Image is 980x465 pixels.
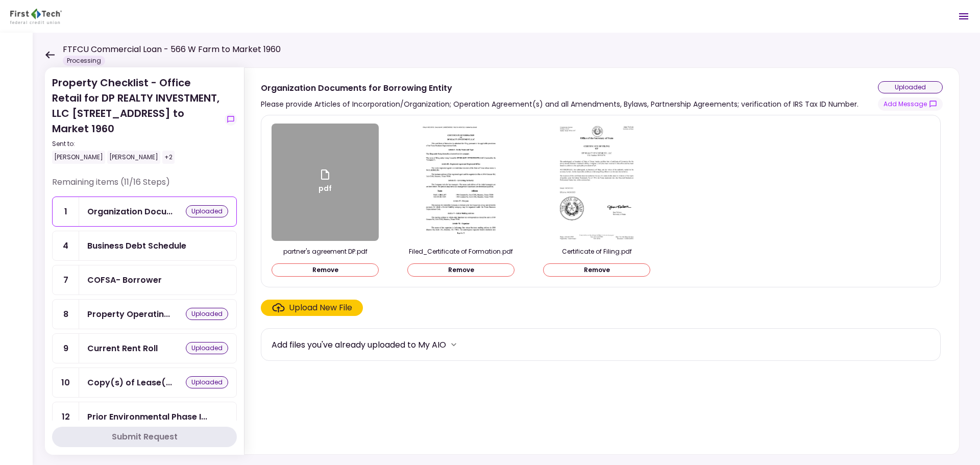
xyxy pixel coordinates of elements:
[407,263,514,277] button: Remove
[878,97,943,111] button: show-messages
[162,151,175,164] div: +2
[107,151,160,164] div: [PERSON_NAME]
[446,337,461,352] button: more
[52,139,220,149] div: Sent to:
[63,56,105,66] div: Processing
[63,43,281,56] h1: FTFCU Commercial Loan - 566 W Farm to Market 1960
[244,67,960,455] div: Organization Documents for Borrowing EntityPlease provide Articles of Incorporation/Organization;...
[225,113,237,126] button: show-messages
[543,247,650,256] div: Certificate of Filing.pdf
[52,427,237,447] button: Submit Request
[261,82,859,94] div: Organization Documents for Borrowing Entity
[10,9,62,24] img: Partner icon
[878,81,943,93] div: uploaded
[52,75,220,164] div: Property Checklist - Office Retail for DP REALTY INVESTMENT, LLC [STREET_ADDRESS] to Market 1960
[261,300,363,316] span: Click here to upload the required document
[52,176,237,197] div: Remaining items (11/16 Steps)
[289,302,352,314] div: Upload New File
[261,98,859,110] div: Please provide Articles of Incorporation/Organization; Operation Agreement(s) and all Amendments,...
[543,263,650,277] button: Remove
[272,263,379,277] button: Remove
[407,247,514,256] div: Filed_Certificate of Formation.pdf
[272,338,446,351] div: Add files you've already uploaded to My AIO
[318,168,332,196] div: pdf
[272,247,379,256] div: partner's agreement DP.pdf
[951,4,976,29] button: Open menu
[52,151,105,164] div: [PERSON_NAME]
[112,431,178,443] div: Submit Request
